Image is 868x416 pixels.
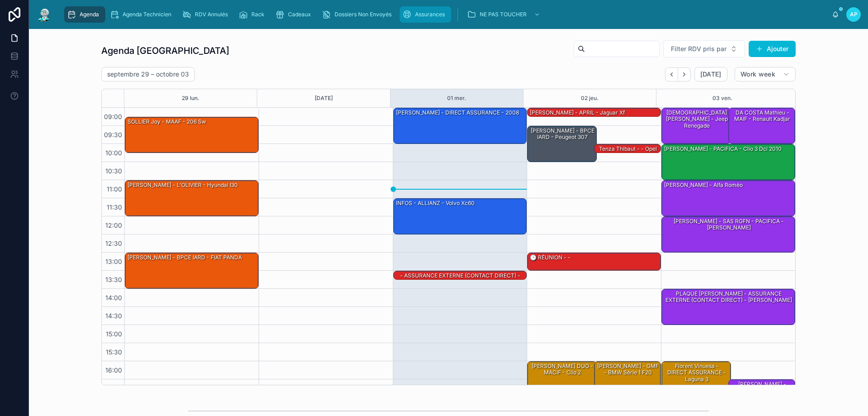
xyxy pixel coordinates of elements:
[594,362,660,397] div: [PERSON_NAME] - GMF - BMW série 1 f20
[127,181,239,189] div: [PERSON_NAME] - L'OLIVIER - Hyundai I30
[663,181,744,189] div: [PERSON_NAME] - alfa roméo
[103,312,124,320] span: 14:30
[464,6,545,23] a: NE PAS TOUCHER
[102,131,124,139] span: 09:30
[529,127,596,142] div: [PERSON_NAME] - BPCE IARD - Peugeot 307
[125,117,258,153] div: SOLLIER Joy - MAAF - 206 sw
[103,221,124,229] span: 12:00
[123,11,171,18] span: Agenda Technicien
[712,89,732,107] button: 03 ven.
[107,6,178,23] a: Agenda Technicien
[104,203,124,211] span: 11:30
[395,272,526,287] div: - ASSURANCE EXTERNE (CONTACT DIRECT) - Bmw
[103,149,124,157] span: 10:00
[730,380,794,395] div: [PERSON_NAME] - MACIF - scenic renault
[104,348,124,356] span: 15:30
[103,276,124,283] span: 13:30
[127,253,243,262] div: [PERSON_NAME] - BPCE IARD - FIAT PANDA
[103,366,124,374] span: 16:00
[60,5,832,24] div: scrollable content
[395,199,476,207] div: INFOS - ALLIANZ - Volvo xc60
[335,11,392,18] span: Dossiers Non Envoyés
[400,6,451,23] a: Assurances
[671,44,726,53] span: Filter RDV pris par
[663,217,794,232] div: [PERSON_NAME] - SAS RGFN - PACIFICA - [PERSON_NAME]
[480,11,527,18] span: NE PAS TOUCHER
[528,126,596,162] div: [PERSON_NAME] - BPCE IARD - Peugeot 307
[749,41,796,57] button: Ajouter
[125,253,258,288] div: [PERSON_NAME] - BPCE IARD - FIAT PANDA
[729,108,795,143] div: DA COSTA Mathieu - MAIF - Renault kadjar
[394,108,527,143] div: [PERSON_NAME] - DIRECT ASSURANCE - 2008
[64,6,105,23] a: Agenda
[662,289,795,325] div: PLAQUE [PERSON_NAME] - ASSURANCE EXTERNE (CONTACT DIRECT) - [PERSON_NAME]
[107,70,189,79] h2: septembre 29 – octobre 03
[36,7,52,22] img: App logo
[103,294,124,301] span: 14:00
[729,380,795,415] div: [PERSON_NAME] - MACIF - scenic renault
[694,67,727,81] button: [DATE]
[662,217,795,252] div: [PERSON_NAME] - SAS RGFN - PACIFICA - [PERSON_NAME]
[101,44,229,57] h1: Agenda [GEOGRAPHIC_DATA]
[127,118,207,126] div: SOLLIER Joy - MAAF - 206 sw
[662,108,731,143] div: [DEMOGRAPHIC_DATA] [PERSON_NAME] - Jeep renegade
[236,6,271,23] a: Rack
[179,6,234,23] a: RDV Annulés
[741,70,775,78] span: Work week
[662,362,731,397] div: Florent Vinuesa - DIRECT ASSURANCE - laguna 3
[102,113,124,120] span: 09:00
[195,11,228,18] span: RDV Annulés
[665,67,678,81] button: Back
[663,290,794,305] div: PLAQUE [PERSON_NAME] - ASSURANCE EXTERNE (CONTACT DIRECT) - [PERSON_NAME]
[319,6,398,23] a: Dossiers Non Envoyés
[104,185,124,193] span: 11:00
[596,362,660,377] div: [PERSON_NAME] - GMF - BMW série 1 f20
[288,11,311,18] span: Cadeaux
[730,109,794,124] div: DA COSTA Mathieu - MAIF - Renault kadjar
[394,271,527,280] div: - ASSURANCE EXTERNE (CONTACT DIRECT) - Bmw
[663,109,730,130] div: [DEMOGRAPHIC_DATA] [PERSON_NAME] - Jeep renegade
[125,181,258,216] div: [PERSON_NAME] - L'OLIVIER - Hyundai I30
[394,199,527,234] div: INFOS - ALLIANZ - Volvo xc60
[581,89,599,107] button: 02 jeu.
[182,89,199,107] button: 29 lun.
[104,330,124,338] span: 15:00
[528,362,596,397] div: [PERSON_NAME] DUO - MACIF - clio 2
[678,67,691,81] button: Next
[415,11,445,18] span: Assurances
[395,109,520,117] div: [PERSON_NAME] - DIRECT ASSURANCE - 2008
[447,89,466,107] button: 01 mer.
[663,40,745,57] button: Select Button
[662,144,795,180] div: [PERSON_NAME] - PACIFICA - clio 3 dci 2010
[662,181,795,216] div: [PERSON_NAME] - alfa roméo
[103,258,124,265] span: 13:00
[80,11,99,18] span: Agenda
[103,167,124,175] span: 10:30
[315,89,333,107] button: [DATE]
[528,108,660,117] div: [PERSON_NAME] - APRIL - Jaguar Xf
[529,109,626,117] div: [PERSON_NAME] - APRIL - Jaguar Xf
[103,384,124,392] span: 16:30
[273,6,317,23] a: Cadeaux
[594,144,660,153] div: Tenza Thibaut - - Opel corsa
[529,362,596,377] div: [PERSON_NAME] DUO - MACIF - clio 2
[663,145,783,153] div: [PERSON_NAME] - PACIFICA - clio 3 dci 2010
[103,239,124,247] span: 12:30
[663,362,730,383] div: Florent Vinuesa - DIRECT ASSURANCE - laguna 3
[251,11,264,18] span: Rack
[596,145,660,160] div: Tenza Thibaut - - Opel corsa
[700,70,722,78] span: [DATE]
[735,67,796,81] button: Work week
[529,253,571,262] div: 🕒 RÉUNION - -
[528,253,660,270] div: 🕒 RÉUNION - -
[850,11,858,18] span: AP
